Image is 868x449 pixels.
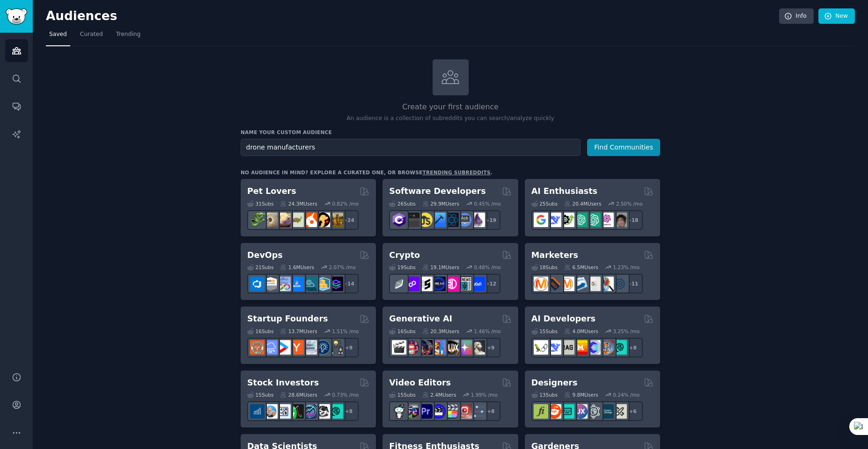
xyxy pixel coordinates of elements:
img: DreamBooth [471,340,485,355]
img: SaaS [263,340,278,355]
h2: DevOps [247,249,283,261]
div: + 24 [339,210,359,230]
a: trending subreddits [422,170,490,175]
img: content_marketing [534,277,548,291]
div: + 18 [623,210,643,230]
div: 20.4M Users [564,200,601,207]
img: postproduction [471,404,485,419]
img: DeepSeek [547,340,561,355]
h2: Software Developers [389,185,485,197]
h2: Startup Founders [247,313,328,325]
img: GummySearch logo [6,8,27,25]
h2: Audiences [46,9,779,24]
img: PlatformEngineers [329,277,343,291]
img: defiblockchain [444,277,459,291]
img: OpenAIDev [599,213,614,227]
img: gopro [392,404,406,419]
img: premiere [418,404,433,419]
div: 0.73 % /mo [332,392,359,398]
img: PetAdvice [316,213,330,227]
div: 0.48 % /mo [474,264,501,271]
img: iOSProgramming [431,213,446,227]
img: Trading [289,404,304,419]
img: growmybusiness [329,340,343,355]
img: ballpython [263,213,278,227]
img: aivideo [392,340,406,355]
img: Youtubevideo [457,404,472,419]
div: 3.25 % /mo [613,328,640,335]
a: Curated [77,27,106,46]
img: Forex [276,404,291,419]
img: userexperience [586,404,601,419]
img: DeepSeek [547,213,561,227]
img: indiehackers [302,340,317,355]
div: + 9 [481,338,500,357]
img: startup [276,340,291,355]
div: 9.8M Users [564,392,598,398]
img: sdforall [431,340,446,355]
div: 21 Sub s [247,264,273,271]
div: 2.07 % /mo [329,264,356,271]
div: 0.24 % /mo [613,392,640,398]
div: 0.82 % /mo [332,200,359,207]
img: AIDevelopersSociety [612,340,627,355]
img: learndesign [599,404,614,419]
img: AskMarketing [560,277,574,291]
img: editors [405,404,419,419]
img: GoogleGeminiAI [534,213,548,227]
img: UXDesign [573,404,588,419]
img: reactnative [444,213,459,227]
img: MistralAI [573,340,588,355]
img: dividends [250,404,265,419]
img: chatgpt_prompts_ [586,213,601,227]
img: typography [534,404,548,419]
img: llmops [599,340,614,355]
span: Trending [116,30,140,39]
div: 2.50 % /mo [616,200,643,207]
img: logodesign [547,404,561,419]
div: 2.4M Users [422,392,456,398]
div: + 8 [623,338,643,357]
h2: AI Enthusiasts [531,185,597,197]
img: turtle [289,213,304,227]
div: 16 Sub s [389,328,415,335]
div: 16 Sub s [247,328,273,335]
p: An audience is a collection of subreddits you can search/analyze quickly [241,114,660,123]
img: chatgpt_promptDesign [573,213,588,227]
img: cockatiel [302,213,317,227]
div: 15 Sub s [389,392,415,398]
div: + 14 [339,274,359,293]
img: deepdream [418,340,433,355]
h2: Pet Lovers [247,185,296,197]
a: Saved [46,27,70,46]
img: googleads [586,277,601,291]
div: 6.5M Users [564,264,598,271]
img: DevOpsLinks [289,277,304,291]
a: Trending [113,27,144,46]
span: Saved [49,30,67,39]
img: CryptoNews [457,277,472,291]
img: ethfinance [392,277,406,291]
img: LangChain [534,340,548,355]
div: + 11 [623,274,643,293]
img: 0xPolygon [405,277,419,291]
img: software [405,213,419,227]
div: + 12 [481,274,500,293]
img: EntrepreneurRideAlong [250,340,265,355]
img: AWS_Certified_Experts [263,277,278,291]
a: Info [779,8,814,24]
div: + 8 [339,401,359,421]
div: 1.23 % /mo [613,264,640,271]
div: 15 Sub s [247,392,273,398]
div: 19 Sub s [389,264,415,271]
div: + 8 [481,401,500,421]
img: dogbreed [329,213,343,227]
img: elixir [471,213,485,227]
a: New [818,8,855,24]
img: ValueInvesting [263,404,278,419]
h2: Create your first audience [241,101,660,113]
img: bigseo [547,277,561,291]
div: No audience in mind? Explore a curated one, or browse . [241,169,493,176]
div: 19.1M Users [422,264,459,271]
input: Pick a short name, like "Digital Marketers" or "Movie-Goers" [241,139,581,156]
